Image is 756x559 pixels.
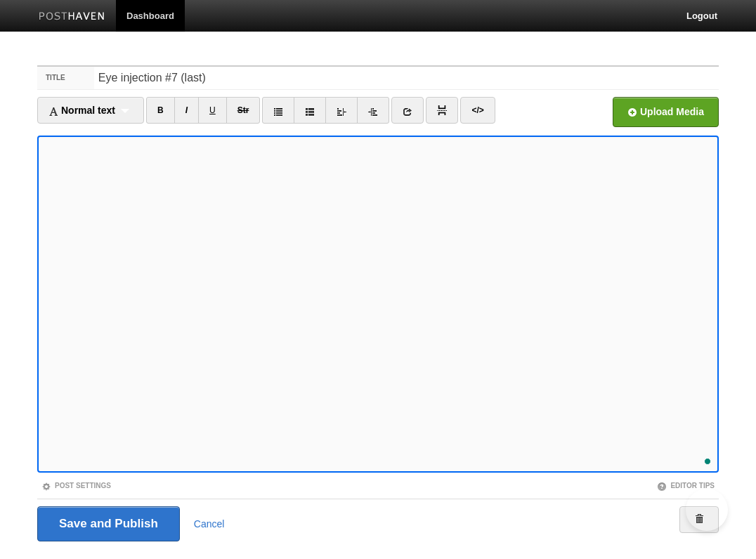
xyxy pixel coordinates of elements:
input: Save and Publish [37,506,180,541]
a: Post Settings [41,482,111,489]
del: Str [237,105,249,115]
a: Cancel [194,518,225,530]
a: B [146,97,175,124]
img: pagebreak-icon.png [437,105,447,115]
span: Normal text [48,105,115,116]
a: I [174,97,199,124]
a: Str [226,97,261,124]
iframe: Help Scout Beacon - Open [686,489,728,531]
a: Editor Tips [657,482,715,489]
label: Title [37,67,94,89]
img: Posthaven-bar [39,12,105,22]
a: </> [460,97,495,124]
a: U [198,97,227,124]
